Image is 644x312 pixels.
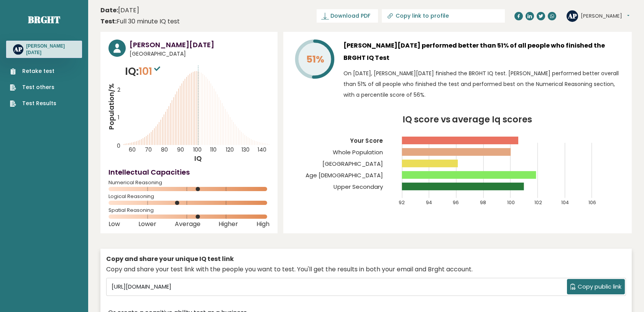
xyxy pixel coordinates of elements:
p: IQ: [125,64,162,79]
tspan: 92 [399,199,405,206]
tspan: 130 [242,146,250,154]
tspan: Population/% [107,83,116,130]
tspan: IQ score vs average Iq scores [402,113,532,125]
tspan: 110 [210,146,217,154]
a: Test Results [10,99,56,107]
tspan: 102 [535,199,542,206]
tspan: 1 [118,114,119,121]
tspan: 106 [589,199,597,206]
tspan: 0 [117,142,120,150]
h3: [PERSON_NAME][DATE] [26,43,75,56]
span: Lower [138,223,156,226]
a: Retake test [10,67,56,75]
tspan: 98 [480,199,486,206]
div: Full 30 minute IQ test [100,17,180,26]
span: Download PDF [330,12,370,20]
a: Brght [28,13,60,26]
a: Test others [10,83,56,91]
p: On [DATE], [PERSON_NAME][DATE] finished the BRGHT IQ test. [PERSON_NAME] performed better overall... [343,68,624,100]
span: Average [175,223,200,226]
tspan: 104 [562,199,570,206]
b: Test: [100,17,117,26]
a: Download PDF [317,9,378,23]
tspan: Age [DEMOGRAPHIC_DATA] [306,171,383,179]
tspan: [GEOGRAPHIC_DATA] [322,160,383,168]
tspan: Whole Population [333,148,383,156]
span: Spatial Reasoning [108,209,269,212]
text: AP [14,45,22,53]
tspan: 94 [426,199,432,206]
tspan: 90 [177,146,184,154]
tspan: Your Score [350,137,383,145]
h3: [PERSON_NAME][DATE] [130,40,269,50]
time: [DATE] [100,6,139,15]
tspan: 80 [161,146,168,154]
span: Logical Reasoning [108,195,269,198]
h3: [PERSON_NAME][DATE] performed better than 51% of all people who finished the BRGHT IQ Test [343,40,624,64]
text: AP [568,11,577,20]
button: [PERSON_NAME] [581,12,629,20]
tspan: 96 [453,199,459,206]
span: 101 [139,64,162,78]
span: Numerical Reasoning [108,181,269,184]
span: High [256,223,269,226]
span: Copy public link [578,282,621,291]
tspan: Upper Secondary [333,183,383,191]
tspan: 51% [306,53,324,66]
tspan: 60 [129,146,136,154]
tspan: 70 [145,146,152,154]
b: Date: [100,6,118,15]
div: Copy and share your unique IQ test link [106,254,626,264]
tspan: 2 [117,86,120,94]
tspan: IQ [194,154,202,163]
span: Higher [219,223,238,226]
tspan: 100 [508,199,515,206]
div: Copy and share your test link with the people you want to test. You'll get the results in both yo... [106,265,626,274]
span: Low [108,223,120,226]
tspan: 140 [258,146,266,154]
tspan: 120 [226,146,234,154]
tspan: 100 [193,146,202,154]
h4: Intellectual Capacities [108,167,269,177]
button: Copy public link [567,279,625,294]
span: [GEOGRAPHIC_DATA] [130,50,269,58]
